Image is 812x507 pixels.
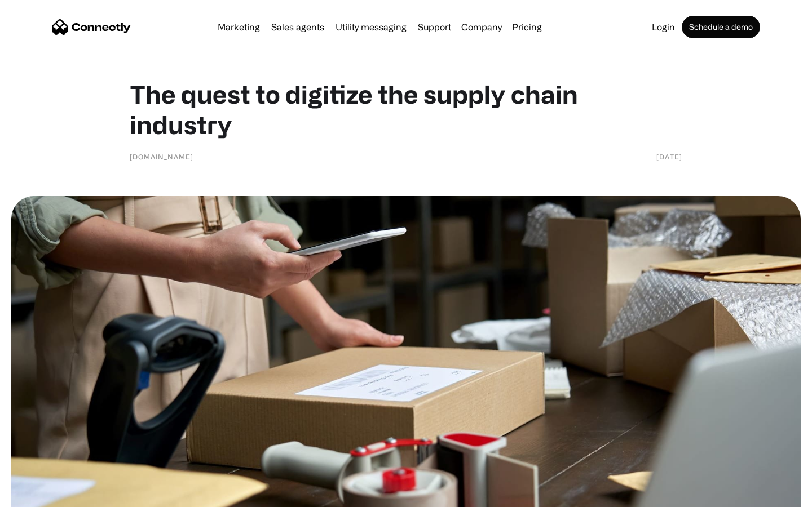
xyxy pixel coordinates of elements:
[682,16,760,38] a: Schedule a demo
[331,23,411,32] a: Utility messaging
[130,151,193,162] div: [DOMAIN_NAME]
[507,23,546,32] a: Pricing
[461,19,502,35] div: Company
[656,151,682,162] div: [DATE]
[130,79,682,140] h1: The quest to digitize the supply chain industry
[23,487,68,503] ul: Language list
[413,23,456,32] a: Support
[267,23,329,32] a: Sales agents
[213,23,264,32] a: Marketing
[11,487,68,503] aside: Language selected: English
[647,23,679,32] a: Login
